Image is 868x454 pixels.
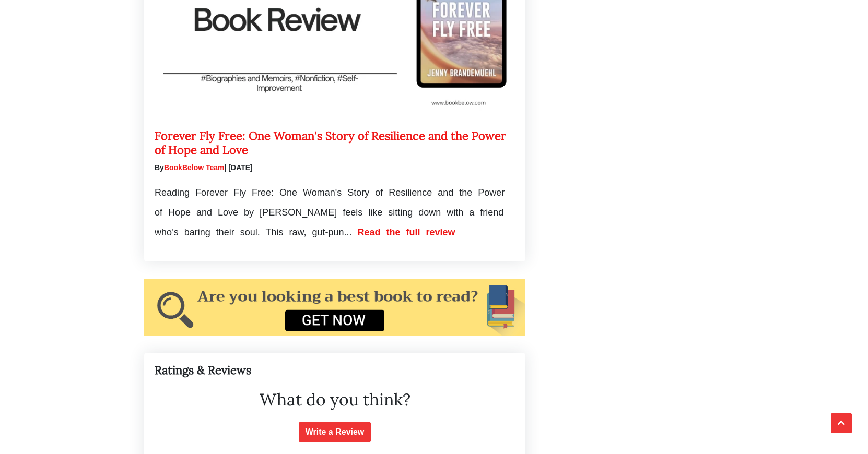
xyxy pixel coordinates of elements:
div: What do you think? [155,390,515,410]
span: Write a Review [299,422,371,442]
span: Read the full review [358,227,455,237]
h2: Ratings & Reviews [155,363,515,377]
a: Read the full review [352,227,455,237]
div: By | [DATE] [155,162,515,183]
img: Book Recommendation Genie - AI Tool [144,279,525,336]
p: Reading Forever Fly Free: One Woman's Story of Resilience and the Power of Hope and Love by [PERS... [155,183,515,242]
a: Forever Fly Free: One Woman's Story of Resilience and the Power of Hope and Love [155,128,506,157]
button: Scroll Top [831,413,852,433]
span: BookBelow Team [164,163,225,172]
